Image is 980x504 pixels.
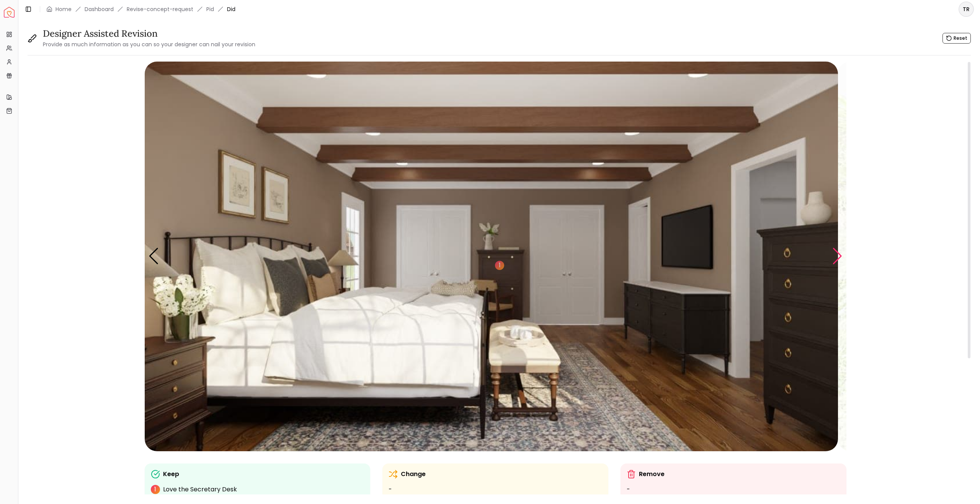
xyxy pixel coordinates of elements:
[145,62,838,451] div: 4 / 5
[627,485,840,494] ul: -
[145,62,838,451] img: 68959dd47d489a0013f4f059
[151,485,160,494] p: 1
[145,62,846,451] div: Carousel
[389,485,602,494] ul: -
[43,28,255,40] h3: Designer Assisted Revision
[56,5,72,13] a: Home
[163,485,237,494] p: Love the Secretary Desk
[227,5,235,13] span: Did
[127,5,193,13] a: Revise-concept-request
[85,5,114,13] a: Dashboard
[495,261,504,270] div: 1
[43,41,255,48] small: Provide as much information as you can so your designer can nail your revision
[46,5,235,13] nav: breadcrumb
[163,470,179,479] p: Keep
[832,248,843,265] div: Next slide
[401,470,426,479] p: Change
[206,5,214,13] a: Pid
[942,33,971,44] button: Reset
[4,7,15,18] a: Spacejoy
[4,7,15,18] img: Spacejoy Logo
[959,2,973,16] span: TR
[959,2,974,17] button: TR
[149,248,159,265] div: Previous slide
[639,470,665,479] p: Remove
